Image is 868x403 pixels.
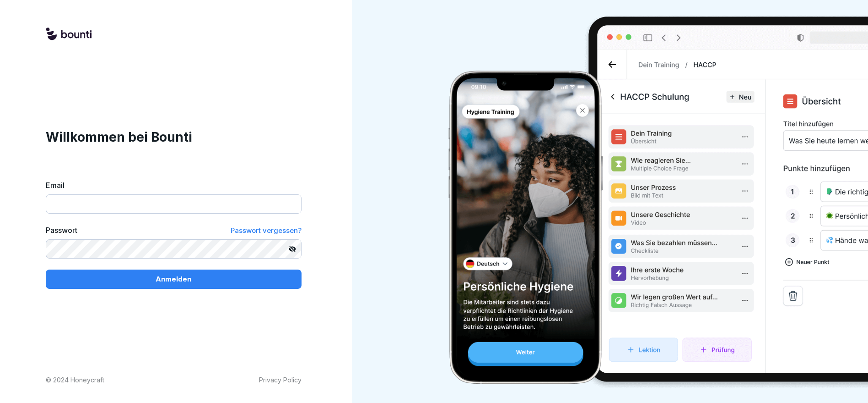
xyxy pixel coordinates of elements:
[46,270,302,289] button: Anmelden
[156,274,191,284] p: Anmelden
[46,225,77,236] label: Passwort
[46,127,302,147] h1: Willkommen bei Bounti
[46,180,302,191] label: Email
[46,375,104,385] p: © 2024 Honeycraft
[46,28,92,41] img: logo.svg
[231,226,302,235] span: Passwort vergessen?
[259,375,302,385] a: Privacy Policy
[231,225,302,236] a: Passwort vergessen?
